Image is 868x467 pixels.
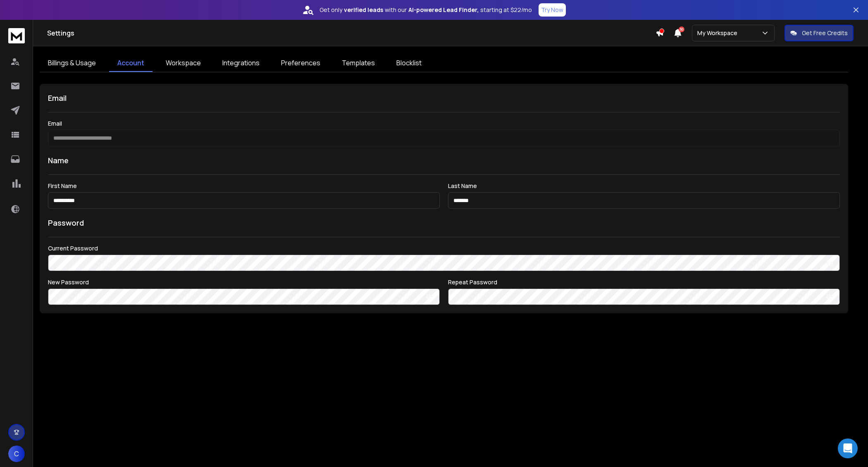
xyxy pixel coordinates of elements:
img: logo [8,28,25,43]
strong: verified leads [344,6,383,14]
p: Try Now [541,6,563,14]
p: Get only with our starting at $22/mo [320,6,532,14]
label: First Name [48,183,440,189]
button: C [8,446,25,462]
a: Templates [334,55,383,72]
p: My Workspace [697,29,741,37]
label: New Password [48,279,440,285]
button: Try Now [539,3,566,17]
label: Email [48,121,840,126]
a: Account [109,55,153,72]
a: Blocklist [388,55,430,72]
span: 50 [679,26,684,32]
a: Integrations [214,55,268,72]
h1: Email [48,92,840,104]
div: Open Intercom Messenger [838,438,858,458]
a: Billings & Usage [40,55,104,72]
h1: Password [48,217,84,229]
label: Current Password [48,245,840,251]
p: Get Free Credits [802,29,848,37]
button: Get Free Credits [785,25,854,41]
h1: Settings [47,28,656,38]
a: Workspace [157,55,209,72]
label: Repeat Password [448,279,840,285]
a: Preferences [273,55,329,72]
strong: AI-powered Lead Finder, [408,6,479,14]
label: Last Name [448,183,840,189]
h1: Name [48,155,840,166]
